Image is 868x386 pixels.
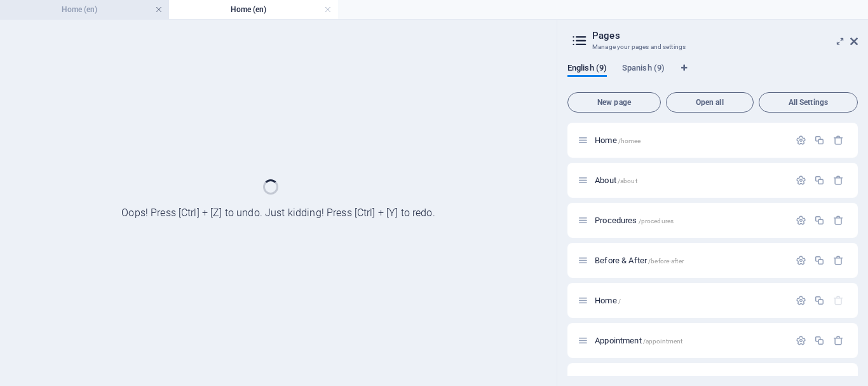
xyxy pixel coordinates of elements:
span: Before & After [595,256,684,265]
span: /before-after [648,258,684,265]
span: All Settings [764,99,852,106]
div: Settings [796,175,806,186]
div: Duplicate [814,175,825,186]
span: Click to open page [595,216,674,225]
div: Home/ [591,296,789,305]
span: /procedures [639,217,674,224]
div: Remove [833,375,844,386]
span: New page [573,99,655,106]
div: Procedures/procedures [591,216,789,224]
div: Remove [833,135,844,146]
div: Duplicate [814,295,825,306]
div: Home/homee [591,136,789,144]
div: Settings [796,255,806,266]
div: Remove [833,175,844,186]
div: Settings [796,375,806,386]
div: Appointment/appointment [591,336,789,345]
div: Remove [833,215,844,226]
div: Duplicate [814,215,825,226]
h2: Pages [592,30,858,41]
h3: Manage your pages and settings [592,41,832,53]
div: Remove [833,255,844,266]
div: Language Tabs [567,63,858,87]
span: Open all [672,99,748,106]
span: /about [618,177,637,184]
div: Duplicate [814,335,825,346]
span: English (9) [567,60,607,78]
div: Remove [833,335,844,346]
span: /homee [618,137,641,144]
button: New page [567,92,661,113]
div: Before & After/before-after [591,256,789,265]
div: Duplicate [814,255,825,266]
div: Settings [796,335,806,346]
div: The startpage cannot be deleted [833,295,844,306]
div: Settings [796,215,806,226]
span: Click to open page [595,296,621,305]
div: About/about [591,176,789,184]
span: Click to open page [595,336,682,345]
span: / [618,298,621,305]
button: Open all [666,92,754,113]
span: Home [595,135,641,145]
span: Spanish (9) [622,60,665,78]
div: Settings [796,295,806,306]
div: Duplicate [814,135,825,146]
h4: Home (en) [169,3,338,17]
div: Duplicate [814,375,825,386]
span: /appointment [643,338,683,345]
span: About [595,176,637,185]
div: Settings [796,135,806,146]
button: All Settings [759,92,858,113]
